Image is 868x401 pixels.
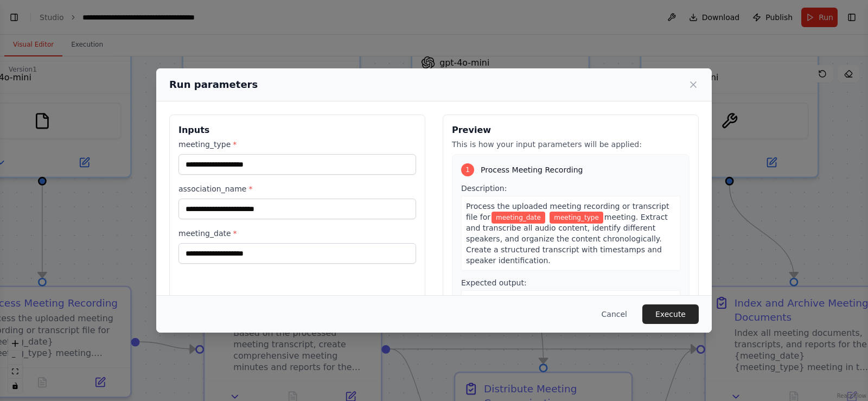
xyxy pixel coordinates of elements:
[642,304,699,324] button: Execute
[492,212,545,224] span: Variable: meeting_date
[481,164,583,175] span: Process Meeting Recording
[593,304,636,324] button: Cancel
[452,124,690,137] h3: Preview
[461,278,527,287] span: Expected output:
[461,184,507,193] span: Description:
[178,124,416,137] h3: Inputs
[178,183,416,194] label: association_name
[452,139,690,150] p: This is how your input parameters will be applied:
[178,139,416,150] label: meeting_type
[461,163,474,176] div: 1
[169,77,258,92] h2: Run parameters
[466,202,669,221] span: Process the uploaded meeting recording or transcript file for
[178,228,416,239] label: meeting_date
[466,213,668,265] span: meeting. Extract and transcribe all audio content, identify different speakers, and organize the ...
[550,212,603,224] span: Variable: meeting_type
